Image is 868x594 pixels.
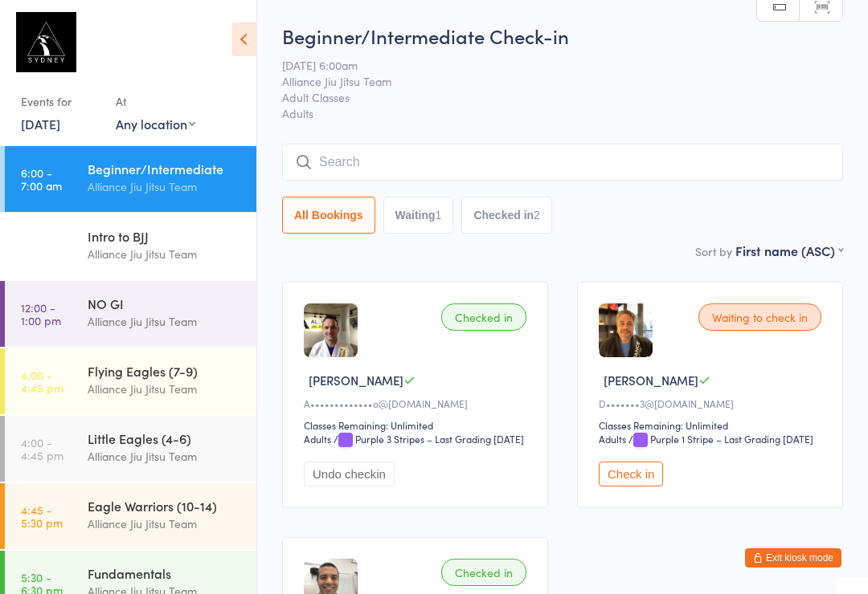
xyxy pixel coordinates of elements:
label: Sort by [695,243,732,259]
div: Alliance Jiu Jitsu Team [88,312,243,331]
button: Check in [599,462,663,486]
span: Alliance Jiu Jitsu Team [282,73,818,89]
a: 12:00 -1:00 pmNO GIAlliance Jiu Jitsu Team [5,281,256,347]
div: Alliance Jiu Jitsu Team [88,177,243,196]
time: 4:45 - 5:30 pm [21,503,63,529]
span: [DATE] 6:00am [282,57,818,73]
div: Fundamentals [88,564,243,582]
span: / Purple 3 Stripes – Last Grading [DATE] [334,432,524,445]
div: First name (ASC) [735,242,843,259]
div: Events for [21,88,100,115]
div: Intro to BJJ [88,227,243,245]
div: Alliance Jiu Jitsu Team [88,380,243,398]
a: [DATE] [21,115,60,132]
a: 6:00 -7:00 amBeginner/IntermediateAlliance Jiu Jitsu Team [5,146,256,212]
div: At [116,88,195,115]
div: Alliance Jiu Jitsu Team [88,447,243,466]
button: Exit kiosk mode [745,548,841,568]
button: All Bookings [282,197,375,234]
div: 1 [436,209,442,222]
div: Flying Eagles (7-9) [88,362,243,380]
img: image1680554120.png [599,303,653,357]
time: 12:00 - 1:00 pm [21,301,61,327]
span: Adults [282,105,843,121]
div: Eagle Warriors (10-14) [88,497,243,515]
div: Classes Remaining: Unlimited [599,418,826,432]
span: [PERSON_NAME] [309,372,403,389]
span: / Purple 1 Stripe – Last Grading [DATE] [628,432,813,445]
button: Waiting1 [383,197,454,234]
div: Checked in [441,303,526,331]
a: 4:45 -5:30 pmEagle Warriors (10-14)Alliance Jiu Jitsu Team [5,483,256,549]
div: Alliance Jiu Jitsu Team [88,515,243,533]
div: D•••••••3@[DOMAIN_NAME] [599,397,826,410]
button: Undo checkin [304,462,395,486]
time: 12:00 - 12:45 pm [21,234,67,259]
time: 4:00 - 4:45 pm [21,436,63,462]
input: Search [282,144,843,181]
div: Alliance Jiu Jitsu Team [88,245,243,263]
div: Any location [116,115,195,132]
div: 2 [534,209,540,222]
a: 4:00 -4:45 pmFlying Eagles (7-9)Alliance Jiu Jitsu Team [5,348,256,414]
div: Waiting to check in [698,303,821,331]
div: A•••••••••••••o@[DOMAIN_NAME] [304,397,531,410]
img: Alliance Sydney [16,12,76,72]
div: Adults [304,432,331,445]
div: Little Eagles (4-6) [88,429,243,447]
div: Beginner/Intermediate [88,160,243,177]
time: 4:00 - 4:45 pm [21,368,63,394]
a: 4:00 -4:45 pmLittle Eagles (4-6)Alliance Jiu Jitsu Team [5,416,256,482]
h2: Beginner/Intermediate Check-in [282,22,843,49]
img: image1680118800.png [304,303,358,357]
button: Checked in2 [461,197,552,234]
a: 12:00 -12:45 pmIntro to BJJAlliance Jiu Jitsu Team [5,214,256,279]
span: [PERSON_NAME] [604,372,698,389]
div: Classes Remaining: Unlimited [304,418,531,432]
div: Adults [599,432,626,445]
time: 6:00 - 7:00 am [21,166,62,192]
div: NO GI [88,295,243,312]
span: Adult Classes [282,89,818,105]
div: Checked in [441,559,526,586]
